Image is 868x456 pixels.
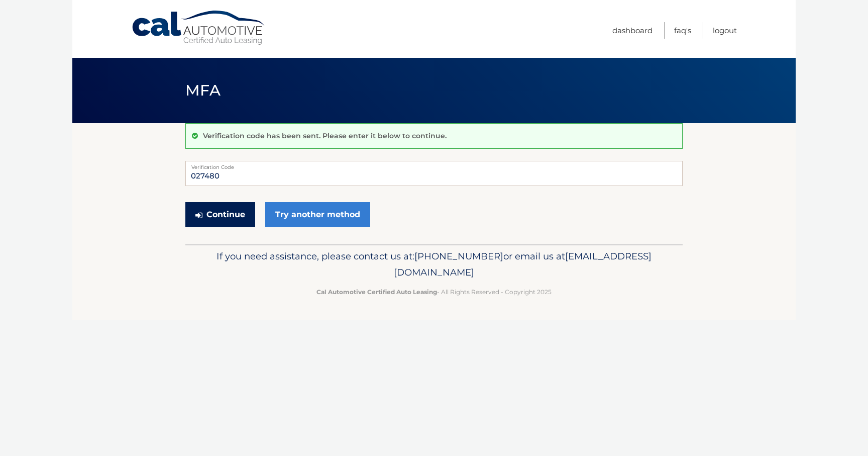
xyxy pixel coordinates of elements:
[185,81,221,100] span: MFA
[203,131,447,140] p: Verification code has been sent. Please enter it below to continue.
[192,248,676,281] p: If you need assistance, please contact us at: or email us at
[185,202,255,227] button: Continue
[265,202,370,227] a: Try another method
[316,288,437,296] strong: Cal Automotive Certified Auto Leasing
[394,250,652,278] span: [EMAIL_ADDRESS][DOMAIN_NAME]
[713,22,737,39] a: Logout
[131,10,267,46] a: Cal Automotive
[192,287,676,297] p: - All Rights Reserved - Copyright 2025
[674,22,691,39] a: FAQ's
[185,161,683,186] input: Verification Code
[612,22,653,39] a: Dashboard
[185,161,683,169] label: Verification Code
[414,250,503,262] span: [PHONE_NUMBER]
